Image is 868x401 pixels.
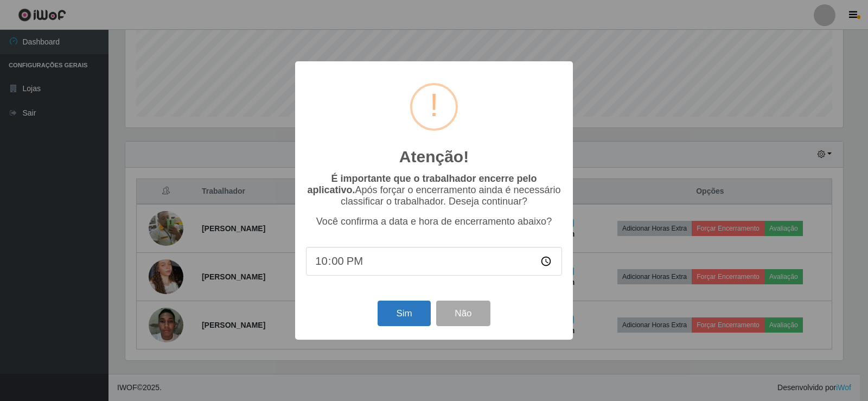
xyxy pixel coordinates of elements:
b: É importante que o trabalhador encerre pelo aplicativo. [307,173,537,195]
p: Após forçar o encerramento ainda é necessário classificar o trabalhador. Deseja continuar? [306,173,562,207]
button: Sim [378,301,430,326]
h2: Atenção! [399,147,469,167]
p: Você confirma a data e hora de encerramento abaixo? [306,216,562,227]
button: Não [436,301,490,326]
